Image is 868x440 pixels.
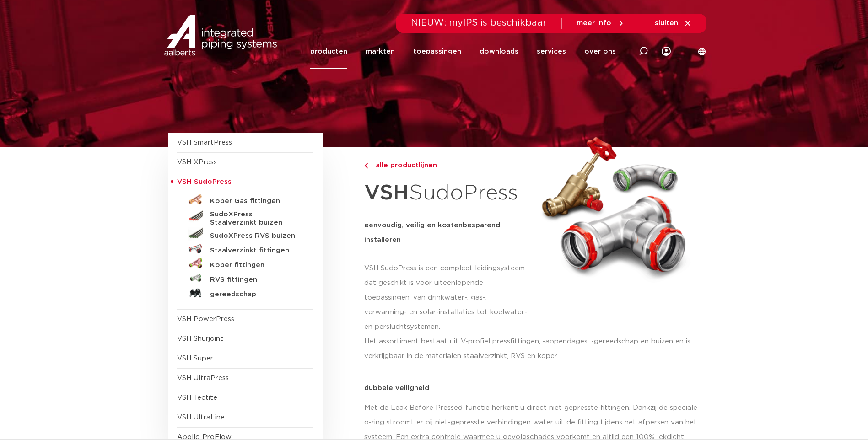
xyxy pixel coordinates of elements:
[364,160,530,171] a: alle productlijnen
[177,207,313,227] a: SudoXPress Staalverzinkt buizen
[177,256,313,271] a: Koper fittingen
[411,18,547,27] span: NIEUW: myIPS is beschikbaar
[655,19,692,27] a: sluiten
[210,276,301,284] h5: RVS fittingen
[177,414,225,421] a: VSH UltraLine
[177,335,223,342] a: VSH Shurjoint
[537,34,566,69] a: services
[364,261,530,334] p: VSH SudoPress is een compleet leidingsysteem dat geschikt is voor uiteenlopende toepassingen, van...
[177,139,232,146] a: VSH SmartPress
[177,355,213,362] a: VSH Super
[177,178,232,185] span: VSH SudoPress
[177,159,217,166] a: VSH XPress
[177,285,313,300] a: gereedschap
[177,227,313,241] a: SudoXPress RVS buizen
[364,182,409,204] strong: VSH
[413,34,461,69] a: toepassingen
[370,162,437,169] span: alle productlijnen
[310,34,616,69] nav: Menu
[177,375,229,381] a: VSH UltraPress
[364,176,530,211] h1: SudoPress
[177,271,313,285] a: RVS fittingen
[210,247,301,255] h5: Staalverzinkt fittingen
[364,334,701,364] p: Het assortiment bestaat uit V-profiel pressfittingen, -appendages, -gereedschap en buizen en is v...
[210,210,301,227] h5: SudoXPress Staalverzinkt buizen
[177,316,234,322] a: VSH PowerPress
[366,34,395,69] a: markten
[210,197,301,205] h5: Koper Gas fittingen
[177,394,217,401] a: VSH Tectite
[177,241,313,256] a: Staalverzinkt fittingen
[210,290,301,299] h5: gereedschap
[480,34,518,69] a: downloads
[577,19,625,27] a: meer info
[364,163,368,169] img: chevron-right.svg
[177,192,313,207] a: Koper Gas fittingen
[584,34,616,69] a: over ons
[210,261,301,269] h5: Koper fittingen
[364,222,500,243] strong: eenvoudig, veilig en kostenbesparend installeren
[310,34,347,69] a: producten
[577,20,611,27] span: meer info
[364,385,701,392] p: dubbele veiligheid
[655,20,678,27] span: sluiten
[210,232,301,240] h5: SudoXPress RVS buizen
